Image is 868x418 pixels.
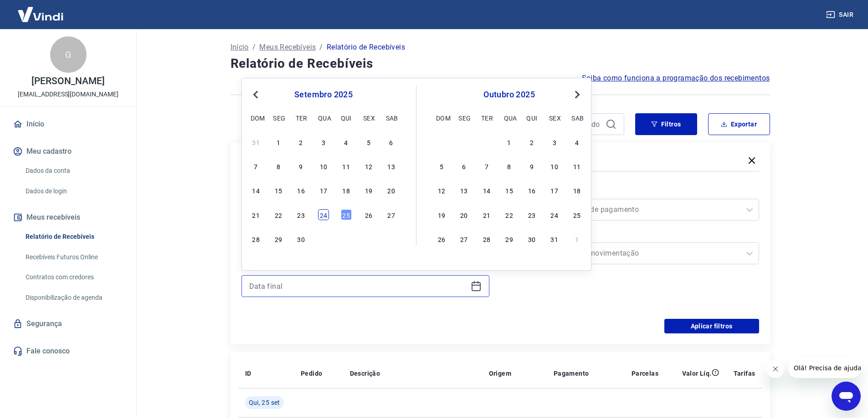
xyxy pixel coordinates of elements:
span: Qui, 25 set [249,398,280,407]
a: Recebíveis Futuros Online [22,248,125,267]
div: Choose quinta-feira, 16 de outubro de 2025 [526,185,537,196]
div: Choose segunda-feira, 13 de outubro de 2025 [458,185,469,196]
div: seg [273,112,284,123]
iframe: Mensagem da empresa [788,358,861,378]
a: Contratos com credores [22,268,125,287]
div: Choose sábado, 13 de setembro de 2025 [386,161,397,171]
div: Choose sexta-feira, 19 de setembro de 2025 [363,185,374,196]
div: Choose quinta-feira, 23 de outubro de 2025 [526,209,537,220]
div: Choose sábado, 6 de setembro de 2025 [386,136,397,147]
div: sab [386,112,397,123]
a: Início [11,114,125,134]
span: Olá! Precisa de ajuda? [5,6,77,14]
p: ID [245,369,252,378]
div: Choose segunda-feira, 29 de setembro de 2025 [273,233,284,244]
div: setembro 2025 [249,89,398,100]
div: Choose segunda-feira, 8 de setembro de 2025 [273,161,284,171]
div: Choose quinta-feira, 4 de setembro de 2025 [341,136,352,147]
p: Valor Líq. [682,369,712,378]
div: Choose domingo, 28 de setembro de 2025 [251,233,262,244]
a: Dados de login [22,182,125,201]
div: Choose segunda-feira, 1 de setembro de 2025 [273,136,284,147]
div: Choose domingo, 31 de agosto de 2025 [251,136,262,147]
p: Origem [489,369,511,378]
div: Choose terça-feira, 28 de outubro de 2025 [481,233,492,244]
iframe: Fechar mensagem [766,360,785,378]
div: dom [251,112,262,123]
p: [PERSON_NAME] [31,76,104,86]
div: sab [571,112,582,123]
div: Choose terça-feira, 30 de setembro de 2025 [481,136,492,147]
p: Pagamento [554,369,589,378]
img: Vindi [11,0,70,28]
p: / [319,42,323,53]
div: Choose quinta-feira, 2 de outubro de 2025 [526,136,537,147]
div: Choose sexta-feira, 17 de outubro de 2025 [549,185,560,196]
iframe: Botão para abrir a janela de mensagens [832,382,861,411]
div: qui [526,112,537,123]
div: Choose sexta-feira, 10 de outubro de 2025 [549,161,560,171]
div: Choose quinta-feira, 25 de setembro de 2025 [341,209,352,220]
button: Aplicar filtros [664,319,759,333]
div: month 2025-10 [435,135,584,245]
div: month 2025-09 [249,135,398,245]
p: / [252,42,256,53]
p: Relatório de Recebíveis [327,42,405,53]
button: Sair [824,6,857,23]
a: Relatório de Recebíveis [22,227,125,246]
button: Meu cadastro [11,141,125,161]
div: Choose terça-feira, 23 de setembro de 2025 [296,209,307,220]
div: ter [481,112,492,123]
button: Meus recebíveis [11,207,125,227]
div: Choose segunda-feira, 22 de setembro de 2025 [273,209,284,220]
a: Início [231,42,249,53]
div: Choose domingo, 14 de setembro de 2025 [251,185,262,196]
div: Choose domingo, 28 de setembro de 2025 [436,136,447,147]
div: Choose terça-feira, 16 de setembro de 2025 [296,185,307,196]
div: Choose sexta-feira, 3 de outubro de 2025 [363,233,374,244]
input: Data final [249,279,467,293]
div: Choose domingo, 12 de outubro de 2025 [436,185,447,196]
a: Saiba como funciona a programação dos recebimentos [582,73,770,84]
div: Choose quarta-feira, 29 de outubro de 2025 [504,233,515,244]
a: Disponibilização de agenda [22,288,125,307]
div: Choose sexta-feira, 12 de setembro de 2025 [363,161,374,171]
div: Choose quinta-feira, 9 de outubro de 2025 [526,161,537,171]
div: Choose sábado, 4 de outubro de 2025 [571,136,582,147]
div: Choose sábado, 25 de outubro de 2025 [571,209,582,220]
div: ter [296,112,307,123]
div: Choose quarta-feira, 1 de outubro de 2025 [318,233,329,244]
div: Choose sábado, 18 de outubro de 2025 [571,185,582,196]
div: Choose sábado, 1 de novembro de 2025 [571,233,582,244]
a: Dados da conta [22,161,125,180]
div: Choose quarta-feira, 24 de setembro de 2025 [318,209,329,220]
label: Tipo de Movimentação [513,230,757,241]
div: dom [436,112,447,123]
div: Choose quarta-feira, 1 de outubro de 2025 [504,136,515,147]
p: Pedido [301,369,322,378]
p: Meus Recebíveis [259,42,316,53]
div: qua [318,112,329,123]
div: Choose domingo, 21 de setembro de 2025 [251,209,262,220]
div: Choose quarta-feira, 15 de outubro de 2025 [504,185,515,196]
div: Choose quinta-feira, 2 de outubro de 2025 [341,233,352,244]
div: Choose quarta-feira, 22 de outubro de 2025 [504,209,515,220]
div: Choose segunda-feira, 20 de outubro de 2025 [458,209,469,220]
div: Choose sábado, 27 de setembro de 2025 [386,209,397,220]
button: Previous Month [250,89,261,100]
p: Descrição [350,369,380,378]
div: Choose terça-feira, 2 de setembro de 2025 [296,136,307,147]
div: sex [549,112,560,123]
p: [EMAIL_ADDRESS][DOMAIN_NAME] [18,90,118,99]
div: Choose segunda-feira, 29 de setembro de 2025 [458,136,469,147]
div: Choose quinta-feira, 11 de setembro de 2025 [341,161,352,171]
div: Choose terça-feira, 9 de setembro de 2025 [296,161,307,171]
div: Choose sexta-feira, 3 de outubro de 2025 [549,136,560,147]
button: Exportar [708,113,770,135]
div: seg [458,112,469,123]
div: Choose sábado, 4 de outubro de 2025 [386,233,397,244]
div: Choose terça-feira, 14 de outubro de 2025 [481,185,492,196]
div: Choose terça-feira, 30 de setembro de 2025 [296,233,307,244]
a: Fale conosco [11,341,125,361]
